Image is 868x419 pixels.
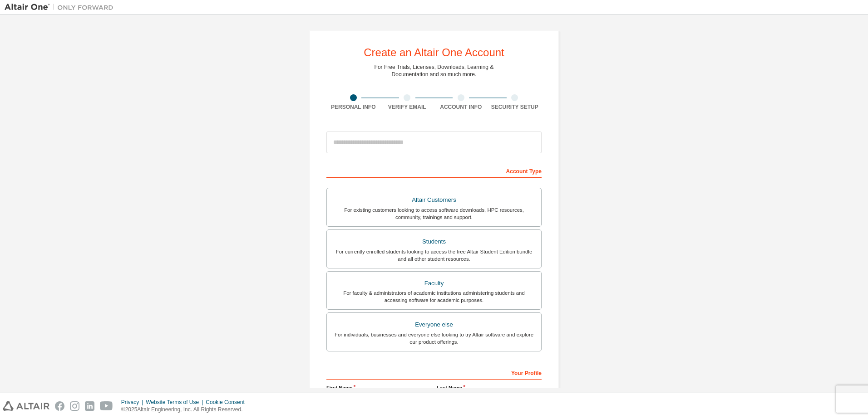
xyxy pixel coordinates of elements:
[146,399,206,406] div: Website Terms of Use
[326,365,542,380] div: Your Profile
[332,206,536,221] div: For existing customers looking to access software downloads, HPC resources, community, trainings ...
[488,103,542,111] div: Security Setup
[70,401,79,411] img: instagram.svg
[332,194,536,206] div: Altair Customers
[206,399,250,406] div: Cookie Consent
[121,399,146,406] div: Privacy
[332,248,536,263] div: For currently enrolled students looking to access the free Altair Student Edition bundle and all ...
[326,163,542,178] div: Account Type
[332,235,536,248] div: Students
[100,401,113,411] img: youtube.svg
[3,401,49,411] img: altair_logo.svg
[332,318,536,331] div: Everyone else
[326,103,380,111] div: Personal Info
[55,401,64,411] img: facebook.svg
[332,289,536,304] div: For faculty & administrators of academic institutions administering students and accessing softwa...
[380,103,434,111] div: Verify Email
[326,384,431,391] label: First Name
[332,331,536,346] div: For individuals, businesses and everyone else looking to try Altair software and explore our prod...
[434,103,488,111] div: Account Info
[85,401,94,411] img: linkedin.svg
[5,3,118,12] img: Altair One
[121,406,250,414] p: © 2025 Altair Engineering, Inc. All Rights Reserved.
[364,47,504,58] div: Create an Altair One Account
[332,277,536,290] div: Faculty
[375,63,494,78] div: For Free Trials, Licenses, Downloads, Learning & Documentation and so much more.
[437,384,542,391] label: Last Name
